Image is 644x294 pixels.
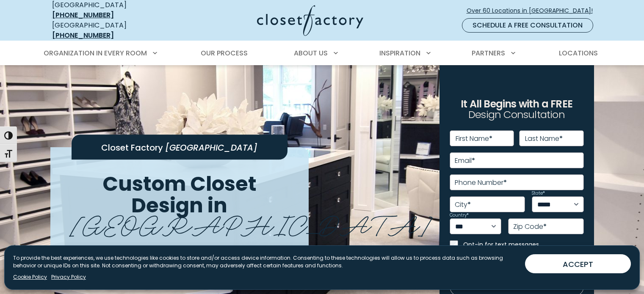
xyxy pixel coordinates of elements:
[468,108,565,122] span: Design Consultation
[525,254,631,273] button: ACCEPT
[13,273,47,281] a: Cookie Policy
[455,179,507,186] label: Phone Number
[294,48,328,58] span: About Us
[532,191,545,195] label: State
[51,273,86,281] a: Privacy Policy
[165,142,257,154] span: [GEOGRAPHIC_DATA]
[201,48,248,58] span: Our Process
[13,254,518,269] p: To provide the best experiences, we use technologies like cookies to store and/or access device i...
[467,6,600,15] span: Over 60 Locations in [GEOGRAPHIC_DATA]!
[462,18,593,33] a: Schedule a Free Consultation
[52,20,175,41] div: [GEOGRAPHIC_DATA]
[379,48,420,58] span: Inspiration
[70,203,432,242] span: [GEOGRAPHIC_DATA]
[455,201,471,208] label: City
[472,48,505,58] span: Partners
[525,135,563,142] label: Last Name
[463,240,584,249] label: Opt-in for text messages
[102,170,257,220] span: Custom Closet Design in
[257,5,363,36] img: Closet Factory Logo
[52,30,114,40] a: [PHONE_NUMBER]
[513,223,547,230] label: Zip Code
[455,157,475,164] label: Email
[456,135,492,142] label: First Name
[38,41,607,65] nav: Primary Menu
[52,10,114,20] a: [PHONE_NUMBER]
[461,97,572,111] span: It All Begins with a FREE
[466,3,600,18] a: Over 60 Locations in [GEOGRAPHIC_DATA]!
[44,48,147,58] span: Organization in Every Room
[101,142,163,154] span: Closet Factory
[559,48,598,58] span: Locations
[450,213,469,217] label: Country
